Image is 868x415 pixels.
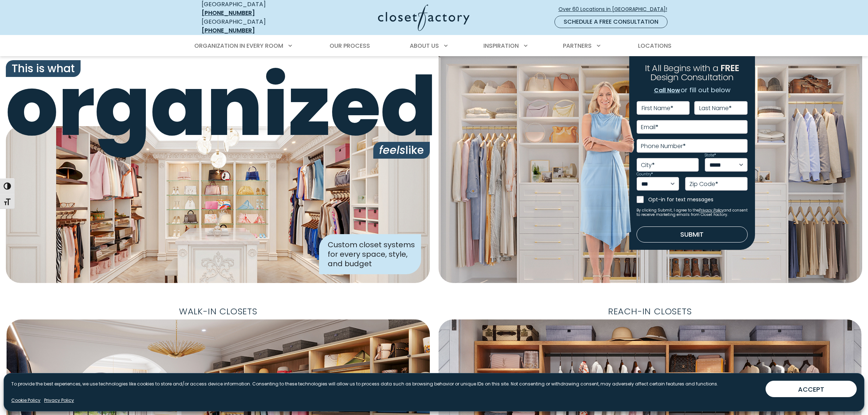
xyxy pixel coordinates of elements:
a: [PHONE_NUMBER] [202,9,255,17]
a: Privacy Policy [44,397,74,404]
p: To provide the best experiences, we use technologies like cookies to store and/or access device i... [11,381,718,387]
span: About Us [410,42,439,50]
a: Cookie Policy [11,397,40,404]
img: Closet Factory designed closet [6,126,430,283]
div: [GEOGRAPHIC_DATA] [202,18,307,35]
span: Reach-In Closets [602,303,698,319]
a: Over 60 Locations in [GEOGRAPHIC_DATA]! [558,3,673,16]
nav: Primary Menu [189,36,679,56]
span: Walk-In Closets [173,303,263,319]
span: Locations [638,42,672,50]
span: like [373,142,430,159]
div: Custom closet systems for every space, style, and budget [319,234,421,274]
span: Inspiration [483,42,519,50]
span: Over 60 Locations in [GEOGRAPHIC_DATA]! [558,5,673,13]
span: Partners [563,42,592,50]
button: ACCEPT [766,381,857,397]
i: feels [379,142,405,158]
a: Schedule a Free Consultation [554,16,667,28]
span: Organization in Every Room [194,42,283,50]
span: organized [6,65,430,148]
img: Closet Factory Logo [378,4,470,31]
a: [PHONE_NUMBER] [202,26,255,35]
span: Our Process [330,42,370,50]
